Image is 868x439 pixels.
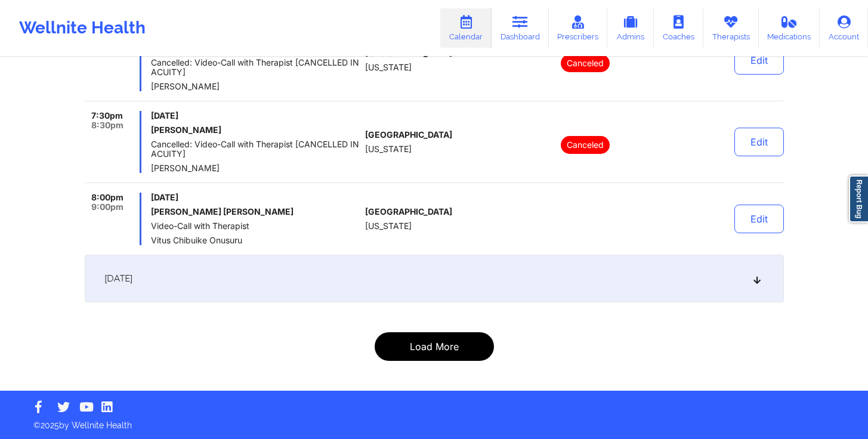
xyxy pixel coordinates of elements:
[104,273,132,285] span: [DATE]
[365,130,452,140] span: [GEOGRAPHIC_DATA]
[151,193,360,202] span: [DATE]
[151,111,360,120] span: [DATE]
[91,193,123,202] span: 8:00pm
[492,8,549,48] a: Dashboard
[365,207,452,217] span: [GEOGRAPHIC_DATA]
[365,144,412,154] span: [US_STATE]
[91,120,123,130] span: 8:30pm
[654,8,703,48] a: Coaches
[734,46,784,75] button: Edit
[734,128,784,156] button: Edit
[820,8,868,48] a: Account
[91,202,123,212] span: 9:00pm
[25,411,843,431] p: © 2025 by Wellnite Health
[151,221,360,231] span: Video-Call with Therapist
[151,82,360,91] span: [PERSON_NAME]
[91,111,123,120] span: 7:30pm
[734,205,784,233] button: Edit
[849,175,868,222] a: Report Bug
[759,8,820,48] a: Medications
[607,8,654,48] a: Admins
[365,221,412,231] span: [US_STATE]
[561,54,610,72] p: Canceled
[151,140,360,159] span: Cancelled: Video-Call with Therapist [CANCELLED IN ACUITY]
[561,136,610,154] p: Canceled
[151,163,360,173] span: [PERSON_NAME]
[151,125,360,135] h6: [PERSON_NAME]
[549,8,608,48] a: Prescribers
[375,332,494,361] button: Load More
[151,58,360,77] span: Cancelled: Video-Call with Therapist [CANCELLED IN ACUITY]
[151,236,360,245] span: Vitus Chibuike Onusuru
[703,8,759,48] a: Therapists
[151,207,360,217] h6: [PERSON_NAME] [PERSON_NAME]
[365,63,412,72] span: [US_STATE]
[440,8,492,48] a: Calendar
